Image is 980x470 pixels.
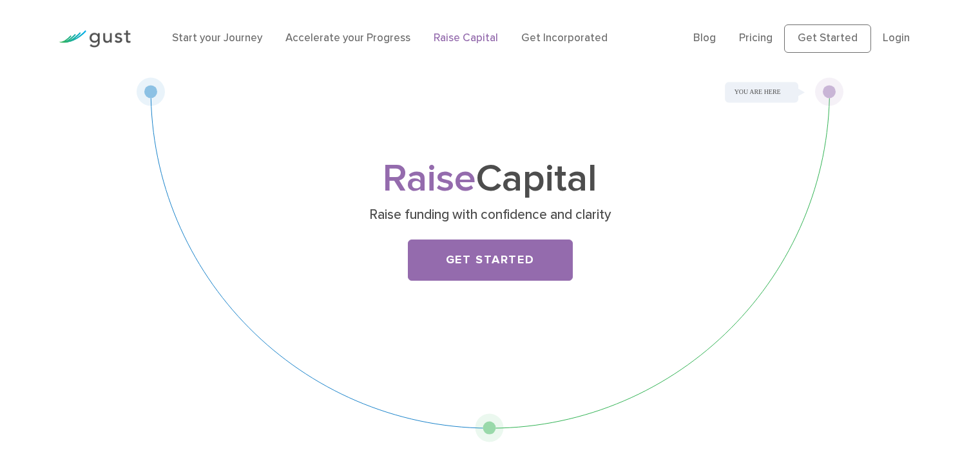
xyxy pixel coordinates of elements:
a: Start your Journey [172,32,262,44]
a: Get Started [784,24,871,53]
span: Raise [383,156,476,202]
a: Get Started [408,240,573,281]
a: Pricing [739,32,773,44]
h1: Capital [236,162,745,197]
a: Login [883,32,910,44]
p: Raise funding with confidence and clarity [240,206,740,224]
a: Blog [693,32,716,44]
img: Gust Logo [59,30,131,48]
a: Accelerate your Progress [285,32,410,44]
a: Get Incorporated [521,32,608,44]
a: Raise Capital [434,32,498,44]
